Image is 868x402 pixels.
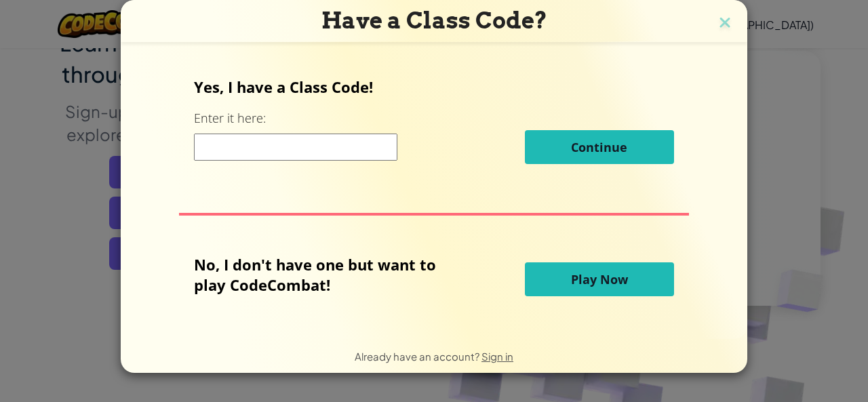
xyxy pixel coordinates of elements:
button: Continue [525,130,674,164]
p: Yes, I have a Class Code! [194,77,673,97]
span: Play Now [571,271,628,287]
span: Already have an account? [355,350,481,363]
a: Sign in [481,350,513,363]
span: Have a Class Code? [321,7,547,34]
button: Play Now [525,262,674,296]
span: Continue [571,139,627,155]
p: No, I don't have one but want to play CodeCombat! [194,254,456,295]
img: close icon [716,14,734,34]
label: Enter it here: [194,110,266,127]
